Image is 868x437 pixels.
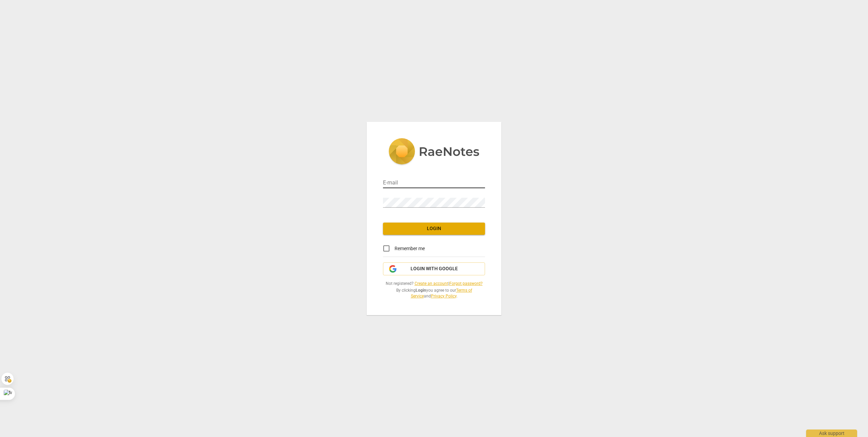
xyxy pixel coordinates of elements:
[383,288,485,299] span: By clicking you agree to our and .
[806,430,857,437] div: Ask support
[383,223,485,235] button: Login
[383,281,485,287] span: Not registered? |
[388,225,480,232] span: Login
[395,245,425,252] span: Remember me
[449,281,483,286] a: Forgot password?
[411,288,472,298] a: Terms of Service
[415,281,448,286] a: Create an account
[416,288,426,293] b: Login
[388,138,480,166] img: 5ac2273c67554f335776073100b6d88f.svg
[411,265,458,272] span: Login with Google
[383,262,485,275] button: Login with Google
[431,294,456,298] a: Privacy Policy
